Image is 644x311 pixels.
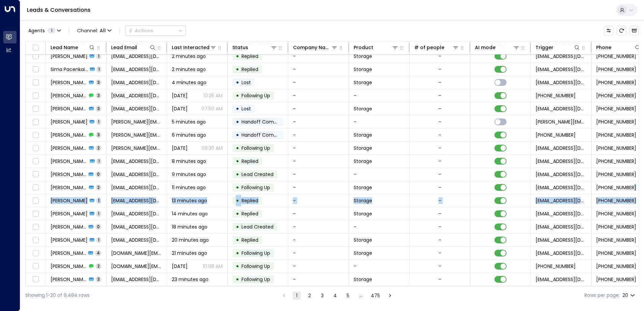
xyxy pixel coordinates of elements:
span: leads@space-station.co.uk [536,210,586,217]
span: Replied [241,66,258,73]
div: - [439,145,441,151]
td: - [288,155,349,168]
span: Replied [241,158,258,165]
span: Storage [354,105,372,112]
span: Doreen Griffiths [51,197,88,204]
span: Aug 22, 2025 [172,92,188,99]
span: terryshopper@gmail.com [111,158,162,165]
div: • [236,116,239,128]
div: - [439,250,441,256]
span: Storage [354,276,372,283]
span: Sunny Sandhu [51,237,88,243]
span: Following Up [241,250,270,256]
div: • [236,247,239,259]
div: Status [232,43,248,51]
div: • [236,195,239,206]
span: leads@space-station.co.uk [536,223,586,230]
td: - [288,194,349,207]
span: +447714899658 [596,197,636,204]
p: 09:30 AM [201,145,223,151]
span: Lynne Craighead [51,132,87,138]
td: - [288,102,349,115]
td: - [288,129,349,141]
div: - [439,263,441,270]
span: +447342315099 [596,250,636,256]
span: Gemma Prosser [51,92,87,99]
div: Status [232,43,277,51]
td: - [288,181,349,194]
span: Handoff Completed [241,132,289,138]
span: Lost [241,79,251,86]
span: +447849633620 [596,66,636,73]
div: • [236,169,239,180]
div: Button group with a nested menu [125,26,186,36]
span: 3 [96,93,101,98]
div: - [439,158,441,165]
td: - [288,89,349,102]
span: Lost [241,105,251,112]
span: Toggle select row [31,223,40,231]
span: 2 minutes ago [172,66,206,73]
span: +447792832991 [596,158,636,165]
span: Toggle select row [31,131,40,139]
div: • [236,50,239,62]
div: • [236,103,239,114]
button: Archived Leads [630,26,639,35]
span: Toggle select row [31,183,40,192]
div: Lead Name [51,43,78,51]
td: - [288,76,349,89]
span: Replied [241,53,258,60]
span: Toggle select row [31,157,40,166]
span: +447594756415 [596,79,636,86]
span: 2 [96,184,101,190]
span: Sima Pacenkaite [51,66,88,73]
span: 2 [96,263,101,269]
span: Lead Created [241,171,273,178]
div: - [439,210,441,217]
span: 11 minutes ago [172,184,206,191]
span: 3 [96,79,101,85]
div: • [236,155,239,167]
span: Lynne Craighead [51,118,88,125]
span: Toggle select row [31,210,40,218]
button: Go to page 475 [369,291,381,300]
button: Go to page 4 [331,291,339,300]
span: Yesterday [172,145,188,151]
div: - [439,53,441,60]
div: Company Name [293,43,338,51]
div: - [439,197,441,204]
div: - [439,79,441,86]
div: • [236,261,239,272]
span: +447594756415 [596,92,636,99]
span: 14 minutes ago [172,210,208,217]
a: Leads & Conversations [27,6,91,14]
div: Lead Name [51,43,95,51]
span: leads@space-station.co.uk [536,171,586,178]
span: Toggle select row [31,170,40,179]
span: Storage [354,132,372,138]
span: lynne.craighead@btinternet.com [536,118,586,125]
div: Last Interacted [172,43,217,51]
div: • [236,64,239,75]
span: +447342315099 [596,263,636,270]
span: Toggle select row [31,249,40,257]
span: Toggle select row [31,92,40,100]
span: 18 minutes ago [172,223,207,230]
span: +447584307346 [596,210,636,217]
td: - [288,220,349,233]
span: leads@space-station.co.uk [536,276,586,283]
span: +447751507025 [596,145,636,151]
td: - [288,168,349,181]
span: +447496851798 [596,184,636,191]
span: 8 minutes ago [172,158,206,165]
div: - [439,132,441,138]
span: Jean Snyman [51,250,86,256]
span: lynne.craighead@btinternet.com [111,118,162,125]
span: Sofia Martins [51,53,88,60]
div: AI mode [475,43,495,51]
span: 2 [96,145,101,151]
span: Replied [241,210,258,217]
button: Actions [125,26,186,36]
div: • [236,234,239,246]
span: Gemma Prosser [51,79,87,86]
